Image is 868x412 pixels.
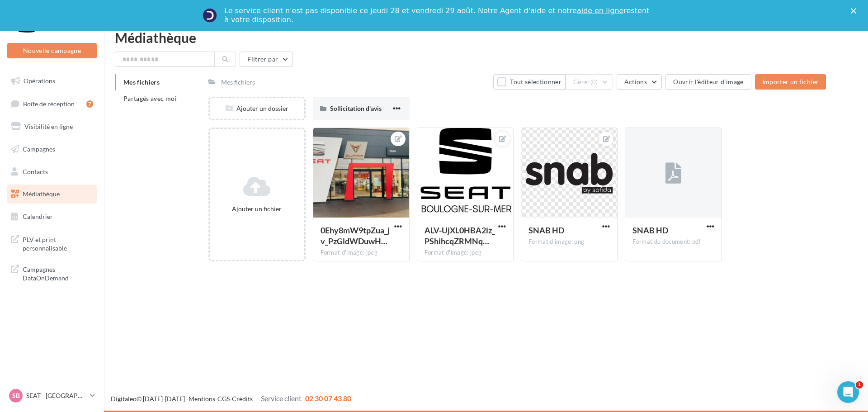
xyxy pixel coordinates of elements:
div: Format d'image: jpeg [425,249,506,257]
div: 7 [86,100,93,108]
span: Campagnes [23,145,55,153]
a: Contacts [5,162,99,181]
a: Opérations [5,71,99,90]
div: Format du document: pdf [632,238,714,246]
div: Le service client n'est pas disponible ce jeudi 28 et vendredi 29 août. Notre Agent d'aide et not... [224,6,651,24]
span: Visibilité en ligne [24,123,73,130]
div: Mes fichiers [221,78,255,87]
a: Mentions [189,395,215,403]
a: Crédits [232,395,253,403]
button: Filtrer par [240,52,293,67]
p: SEAT - [GEOGRAPHIC_DATA] [26,391,86,400]
span: (0) [590,78,598,85]
span: SNAB HD [632,225,668,235]
a: Calendrier [5,207,99,226]
span: Campagnes DataOnDemand [23,263,93,283]
button: Gérer(0) [566,74,613,90]
span: Actions [624,78,647,85]
span: Boîte de réception [23,99,75,107]
button: Ouvrir l'éditeur d'image [665,74,751,90]
iframe: Intercom live chat [837,381,859,403]
span: ALV-UjXL0HBA2iz_PShihcqZRMNqVrOvFOtlY6na8yjm0R91nw0lYiaS [425,225,495,246]
div: Ajouter un fichier [213,204,300,213]
span: Sollicitation d'avis [330,104,382,112]
a: CGS [217,395,230,403]
span: Mes fichiers [123,78,160,86]
div: Fermer [851,8,860,14]
span: Service client [261,394,302,403]
span: © [DATE]-[DATE] - - - [111,395,351,403]
span: Calendrier [23,213,53,220]
a: PLV et print personnalisable [5,230,99,256]
button: Actions [617,74,662,90]
img: Profile image for Service-Client [203,8,217,23]
button: Importer un fichier [755,74,826,90]
a: Campagnes [5,140,99,159]
a: Visibilité en ligne [5,117,99,136]
span: SNAB HD [528,225,564,235]
span: Partagés avec moi [123,95,177,102]
a: Campagnes DataOnDemand [5,260,99,286]
a: SB SEAT - [GEOGRAPHIC_DATA] [7,387,97,404]
div: Médiathèque [115,31,857,44]
a: Digitaleo [111,395,137,403]
div: Ajouter un dossier [210,104,304,113]
span: Médiathèque [23,190,60,198]
span: Importer un fichier [762,78,819,85]
span: PLV et print personnalisable [23,233,93,253]
a: Médiathèque [5,185,99,204]
div: Format d'image: jpeg [321,249,402,257]
span: 02 30 07 43 80 [305,394,351,403]
a: Boîte de réception7 [5,94,99,114]
div: Format d'image: png [528,238,610,246]
span: 1 [856,381,863,388]
span: SB [12,391,20,400]
a: aide en ligne [577,6,623,15]
button: Tout sélectionner [493,74,566,90]
button: Nouvelle campagne [7,43,97,58]
span: 0Ehy8mW9tpZua_jv_PzGldWDuwHyDCtTX6LX2ye65Vo4XLNcVwShQMkiDy7-k7_ZkbyY__RtUI3VhcF5vw=s0 [321,225,390,246]
span: Contacts [23,167,48,175]
span: Opérations [24,77,55,85]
